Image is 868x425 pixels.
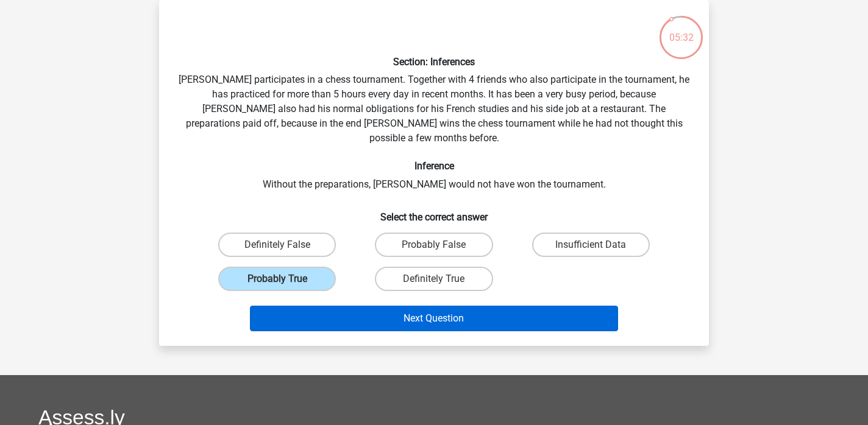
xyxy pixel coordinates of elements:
label: Probably True [218,267,336,291]
label: Definitely False [218,233,336,257]
div: 05:32 [658,15,704,45]
div: [PERSON_NAME] participates in a chess tournament. Together with 4 friends who also participate in... [164,10,704,336]
button: Next Question [250,306,619,331]
h6: Select the correct answer [179,202,689,223]
label: Definitely True [375,267,493,291]
h6: Inference [179,160,689,172]
label: Probably False [375,233,493,257]
label: Insufficient Data [532,233,650,257]
h6: Section: Inferences [179,56,689,68]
